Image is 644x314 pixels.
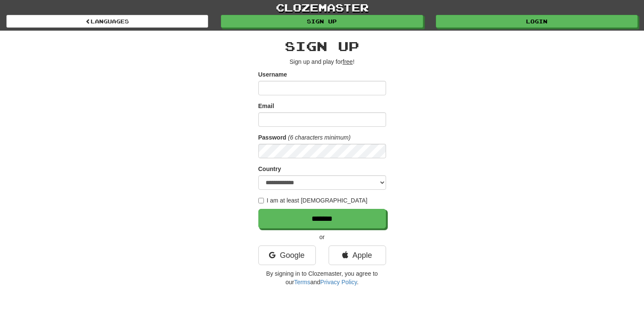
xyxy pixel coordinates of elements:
a: Terms [294,279,310,285]
a: Apple [329,245,386,265]
p: By signing in to Clozemaster, you agree to our and . [258,269,386,286]
a: Privacy Policy [320,279,357,285]
u: free [343,58,353,65]
a: Login [436,15,638,28]
a: Sign up [221,15,423,28]
label: Email [258,102,274,110]
em: (6 characters minimum) [288,134,351,141]
label: Username [258,70,287,79]
a: Google [258,245,316,265]
label: Password [258,133,286,142]
input: I am at least [DEMOGRAPHIC_DATA] [258,198,264,203]
label: Country [258,165,281,173]
h2: Sign up [258,39,386,53]
p: Sign up and play for ! [258,57,386,66]
p: or [258,233,386,241]
a: Languages [6,15,208,28]
label: I am at least [DEMOGRAPHIC_DATA] [258,196,368,205]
